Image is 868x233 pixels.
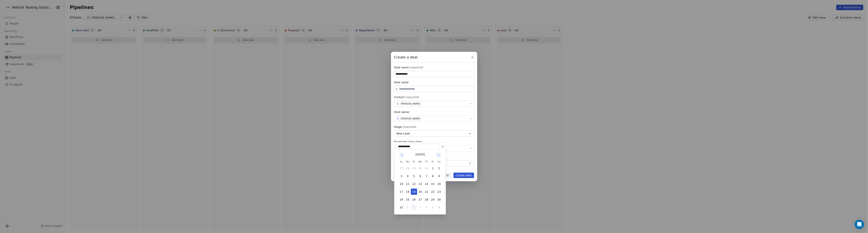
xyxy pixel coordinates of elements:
[417,189,423,195] button: 20
[430,189,436,195] button: 22
[430,181,436,187] button: 15
[405,204,411,211] button: 1
[423,189,430,195] button: 21
[436,196,442,203] button: 30
[436,165,442,171] button: 2
[423,173,430,179] button: 7
[423,160,430,164] th: Thursday
[430,160,436,164] th: Friday
[436,152,441,158] button: Go to next month
[411,160,417,164] th: Tuesday
[405,165,411,171] button: 28
[416,152,425,157] div: [DATE]
[398,173,405,179] button: 3
[436,181,442,187] button: 16
[417,160,423,164] th: Wednesday
[417,173,423,179] button: 6
[405,173,411,179] button: 4
[411,189,417,195] button: 19
[398,181,405,187] button: 10
[430,196,436,203] button: 29
[398,204,405,211] button: 31
[399,152,405,158] button: Go to previous month
[411,181,417,187] button: 12
[405,189,411,195] button: 18
[411,196,417,203] button: 26
[405,160,411,164] th: Monday
[436,189,442,195] button: 23
[417,181,423,187] button: 13
[430,204,436,211] button: 5
[423,204,430,211] button: 4
[423,196,430,203] button: 28
[411,165,417,171] button: 29
[423,165,430,171] button: 31
[417,196,423,203] button: 27
[430,165,436,171] button: 1
[411,173,417,179] button: 5
[436,160,442,164] th: Saturday
[436,204,442,211] button: 6
[436,173,442,179] button: 9
[398,196,405,203] button: 24
[398,165,405,171] button: 27
[411,204,417,211] button: 2
[417,165,423,171] button: 30
[405,196,411,203] button: 25
[398,160,405,164] th: Sunday
[430,173,436,179] button: 8
[417,204,423,211] button: 3
[423,181,430,187] button: 14
[398,189,405,195] button: 17
[405,181,411,187] button: 11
